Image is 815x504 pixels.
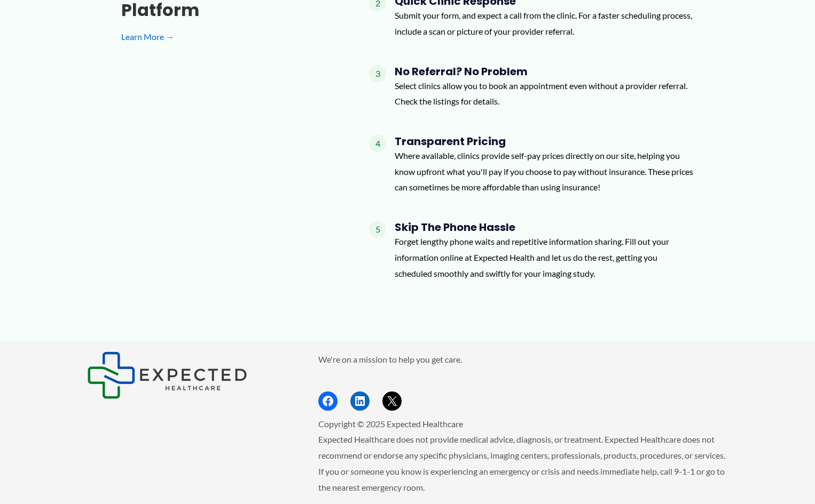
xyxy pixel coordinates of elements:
[395,78,694,109] p: Select clinics allow you to book an appointment even without a provider referral. Check the listi...
[395,7,694,39] p: Submit your form, and expect a call from the clinic. For a faster scheduling process, include a s...
[318,419,463,429] span: Copyright © 2025 Expected Healthcare
[395,221,694,234] h4: Skip the Phone Hassle
[395,135,694,148] h4: Transparent Pricing
[121,29,335,45] a: Learn More →
[318,351,728,367] p: We're on a mission to help you get care.
[369,135,386,152] span: 4
[87,351,292,399] aside: Footer Widget 1
[318,351,728,411] aside: Footer Widget 2
[395,148,694,195] p: Where available, clinics provide self-pay prices directly on our site, helping you know upfront w...
[395,234,694,281] p: Forget lengthy phone waits and repetitive information sharing. Fill out your information online a...
[369,65,386,82] span: 3
[87,351,247,399] img: Expected Healthcare Logo - side, dark font, small
[318,434,725,492] span: Expected Healthcare does not provide medical advice, diagnosis, or treatment. Expected Healthcare...
[369,221,386,238] span: 5
[395,65,694,78] h4: No Referral? No Problem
